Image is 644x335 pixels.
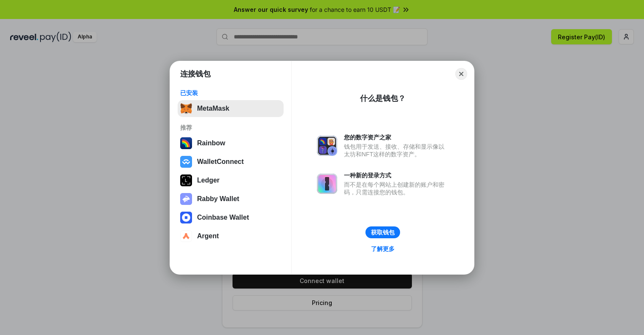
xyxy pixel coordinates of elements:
button: MetaMask [178,100,284,117]
button: Rabby Wallet [178,191,284,207]
button: Rainbow [178,135,284,152]
img: svg+xml,%3Csvg%20xmlns%3D%22http%3A%2F%2Fwww.w3.org%2F2000%2Fsvg%22%20fill%3D%22none%22%20viewBox... [180,193,192,205]
div: 您的数字资产之家 [344,133,449,141]
div: 获取钱包 [371,229,395,236]
div: 了解更多 [371,245,395,253]
img: svg+xml,%3Csvg%20width%3D%2228%22%20height%3D%2228%22%20viewBox%3D%220%200%2028%2028%22%20fill%3D... [180,156,192,168]
button: Coinbase Wallet [178,209,284,226]
button: WalletConnect [178,153,284,170]
img: svg+xml,%3Csvg%20fill%3D%22none%22%20height%3D%2233%22%20viewBox%3D%220%200%2035%2033%22%20width%... [180,103,192,114]
img: svg+xml,%3Csvg%20xmlns%3D%22http%3A%2F%2Fwww.w3.org%2F2000%2Fsvg%22%20width%3D%2228%22%20height%3... [180,174,192,186]
img: svg+xml,%3Csvg%20width%3D%22120%22%20height%3D%22120%22%20viewBox%3D%220%200%20120%20120%22%20fil... [180,137,192,149]
div: Coinbase Wallet [197,214,249,221]
div: Ledger [197,177,219,184]
img: svg+xml,%3Csvg%20width%3D%2228%22%20height%3D%2228%22%20viewBox%3D%220%200%2028%2028%22%20fill%3D... [180,212,192,223]
img: svg+xml,%3Csvg%20xmlns%3D%22http%3A%2F%2Fwww.w3.org%2F2000%2Fsvg%22%20fill%3D%22none%22%20viewBox... [317,174,337,194]
div: MetaMask [197,105,229,112]
div: WalletConnect [197,158,244,166]
div: Rabby Wallet [197,195,239,203]
button: Close [455,68,467,80]
div: 什么是钱包？ [360,93,406,103]
img: svg+xml,%3Csvg%20xmlns%3D%22http%3A%2F%2Fwww.w3.org%2F2000%2Fsvg%22%20fill%3D%22none%22%20viewBox... [317,136,337,156]
button: Argent [178,228,284,245]
div: Rainbow [197,139,225,147]
button: 获取钱包 [365,226,400,238]
img: svg+xml,%3Csvg%20width%3D%2228%22%20height%3D%2228%22%20viewBox%3D%220%200%2028%2028%22%20fill%3D... [180,230,192,242]
div: Argent [197,232,219,240]
div: 已安装 [180,89,281,97]
div: 钱包用于发送、接收、存储和显示像以太坊和NFT这样的数字资产。 [344,143,449,158]
div: 一种新的登录方式 [344,172,449,179]
h1: 连接钱包 [180,69,211,79]
button: Ledger [178,172,284,189]
div: 推荐 [180,124,281,131]
a: 了解更多 [366,243,400,254]
div: 而不是在每个网站上创建新的账户和密码，只需连接您的钱包。 [344,181,449,196]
